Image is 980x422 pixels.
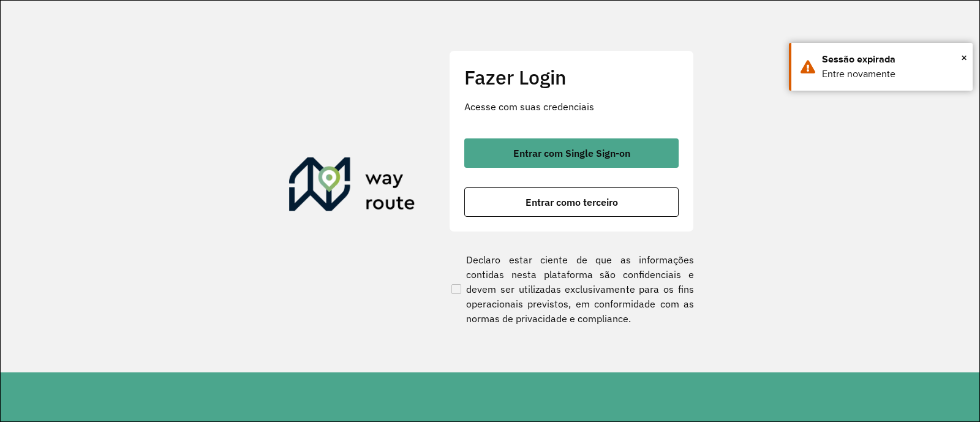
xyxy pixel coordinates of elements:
button: Close [961,48,967,67]
span: Entrar como terceiro [526,197,618,207]
label: Declaro estar ciente de que as informações contidas nesta plataforma são confidenciais e devem se... [449,252,694,326]
div: Sessão expirada [822,52,963,67]
span: Entrar com Single Sign-on [513,148,630,158]
p: Acesse com suas credenciais [464,99,679,114]
h2: Fazer Login [464,66,679,89]
div: Entre novamente [822,67,963,81]
button: button [464,187,679,217]
span: × [961,48,967,67]
img: Roteirizador AmbevTech [289,157,415,216]
button: button [464,138,679,168]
